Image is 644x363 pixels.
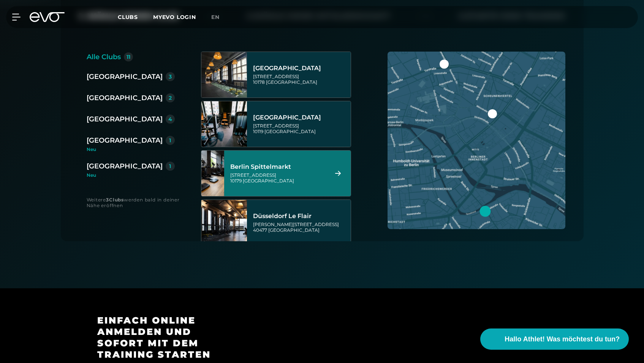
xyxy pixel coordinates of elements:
[253,64,348,72] div: [GEOGRAPHIC_DATA]
[169,138,171,143] div: 1
[153,14,196,20] a: MYEVO LOGIN
[87,71,163,82] div: [GEOGRAPHIC_DATA]
[106,197,109,203] strong: 3
[87,114,163,124] div: [GEOGRAPHIC_DATA]
[388,52,565,229] img: map
[169,95,172,101] div: 2
[118,13,153,20] a: Clubs
[253,123,348,134] div: [STREET_ADDRESS] 10119 [GEOGRAPHIC_DATA]
[211,14,220,20] span: en
[201,101,247,147] img: Berlin Rosenthaler Platz
[87,135,163,146] div: [GEOGRAPHIC_DATA]
[190,151,236,196] img: Berlin Spittelmarkt
[169,163,171,169] div: 1
[230,172,326,184] div: [STREET_ADDRESS] 10179 [GEOGRAPHIC_DATA]
[201,52,247,97] img: Berlin Alexanderplatz
[480,328,629,350] button: Hallo Athlet! Was möchtest du tun?
[109,197,124,203] strong: Clubs
[118,14,138,20] span: Clubs
[87,52,121,62] div: Alle Clubs
[87,147,181,152] div: Neu
[87,197,186,208] div: Weitere werden bald in deiner Nähe eröffnen
[253,74,348,85] div: [STREET_ADDRESS] 10178 [GEOGRAPHIC_DATA]
[230,163,326,171] div: Berlin Spittelmarkt
[505,334,620,344] span: Hallo Athlet! Was möchtest du tun?
[211,13,229,22] a: en
[201,200,247,245] img: Düsseldorf Le Flair
[87,173,175,178] div: Neu
[169,74,172,79] div: 3
[253,212,348,220] div: Düsseldorf Le Flair
[87,93,163,103] div: [GEOGRAPHIC_DATA]
[127,54,130,60] div: 11
[87,161,163,171] div: [GEOGRAPHIC_DATA]
[168,116,172,122] div: 4
[253,114,348,121] div: [GEOGRAPHIC_DATA]
[253,222,348,233] div: [PERSON_NAME][STREET_ADDRESS] 40477 [GEOGRAPHIC_DATA]
[97,315,233,360] h3: Einfach online anmelden und sofort mit dem Training starten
